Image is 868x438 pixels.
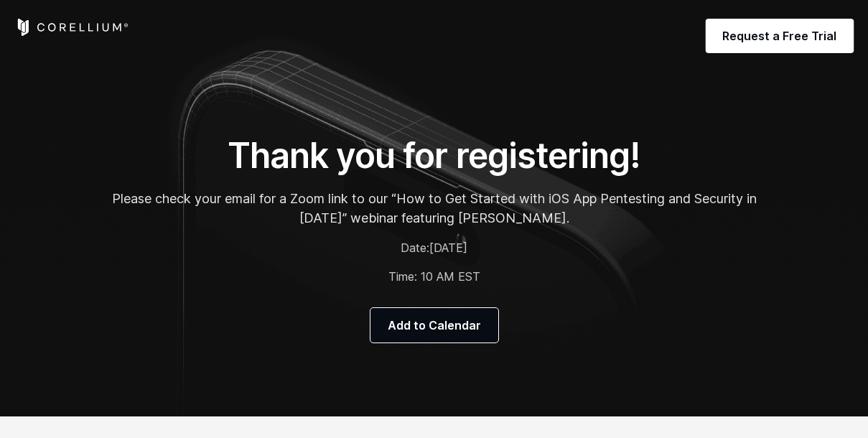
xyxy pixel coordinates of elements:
a: Add to Calendar [370,308,498,343]
a: Corellium Home [14,19,129,36]
h1: Thank you for registering! [111,134,757,177]
span: Request a Free Trial [722,27,836,45]
span: [DATE] [429,241,467,255]
p: Time: 10 AM EST [111,268,757,285]
a: Request a Free Trial [705,19,854,53]
span: Add to Calendar [388,317,481,334]
p: Please check your email for a Zoom link to our “How to Get Started with iOS App Pentesting and Se... [111,189,757,228]
p: Date: [111,239,757,256]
